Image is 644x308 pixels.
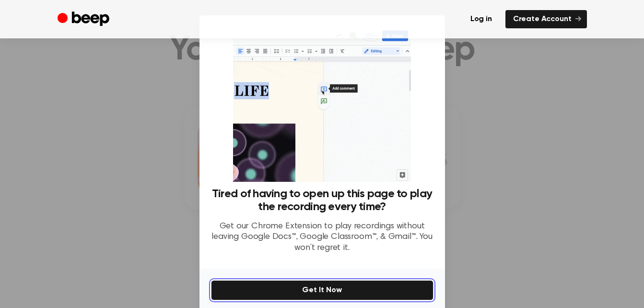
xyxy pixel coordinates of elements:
button: Get It Now [211,280,433,300]
img: Beep extension in action [233,27,411,182]
a: Create Account [505,10,587,28]
p: Get our Chrome Extension to play recordings without leaving Google Docs™, Google Classroom™, & Gm... [211,221,433,254]
h3: Tired of having to open up this page to play the recording every time? [211,188,433,213]
a: Beep [58,10,112,29]
a: Log in [463,10,500,28]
